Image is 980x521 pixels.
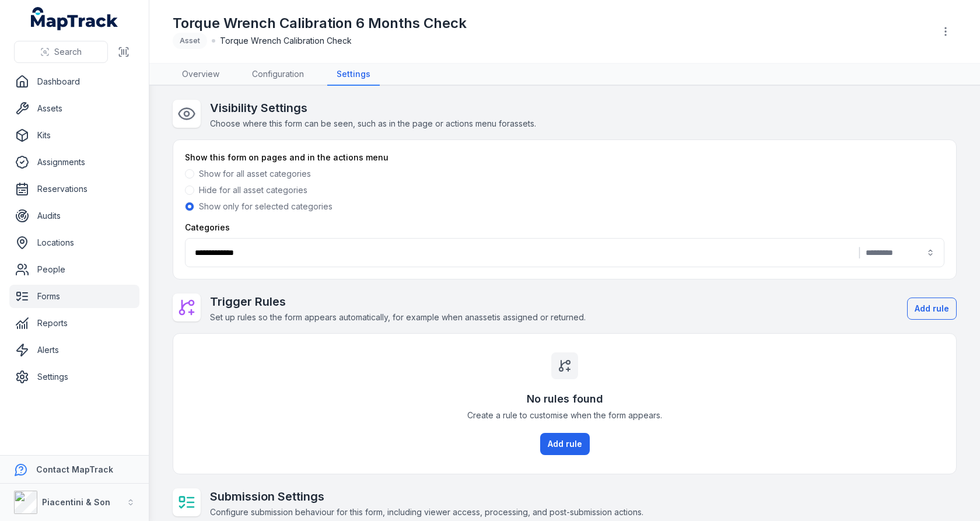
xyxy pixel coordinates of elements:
a: Overview [173,64,229,86]
a: Assignments [9,151,139,174]
button: Search [14,41,108,63]
a: Forms [9,285,139,308]
button: Add rule [540,433,590,455]
div: Asset [173,33,207,49]
a: Assets [9,97,139,120]
label: Show for all asset categories [199,168,311,180]
strong: Contact MapTrack [36,464,113,474]
a: Dashboard [9,70,139,93]
a: Settings [9,365,139,389]
h1: Torque Wrench Calibration 6 Months Check [173,14,467,33]
a: Reservations [9,177,139,201]
label: Show only for selected categories [199,201,332,212]
h2: Visibility Settings [210,100,536,116]
span: Create a rule to customise when the form appears. [467,410,662,421]
label: Categories [185,222,230,233]
span: Search [54,46,82,58]
h2: Submission Settings [210,488,643,505]
a: Alerts [9,338,139,362]
a: Kits [9,124,139,147]
h3: No rules found [527,391,603,407]
h2: Trigger Rules [210,293,586,310]
button: | [185,238,944,267]
span: Choose where this form can be seen, such as in the page or actions menu for assets . [210,118,536,128]
span: Torque Wrench Calibration Check [220,35,352,47]
strong: Piacentini & Son [42,497,110,507]
label: Hide for all asset categories [199,184,307,196]
span: Configure submission behaviour for this form, including viewer access, processing, and post-submi... [210,507,643,517]
label: Show this form on pages and in the actions menu [185,152,388,163]
a: Configuration [243,64,313,86]
a: Locations [9,231,139,254]
a: Settings [327,64,380,86]
span: Set up rules so the form appears automatically, for example when an asset is assigned or returned. [210,312,586,322]
a: Audits [9,204,139,228]
a: People [9,258,139,281]
a: Reports [9,312,139,335]
button: Add rule [907,298,957,320]
a: MapTrack [31,7,118,30]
